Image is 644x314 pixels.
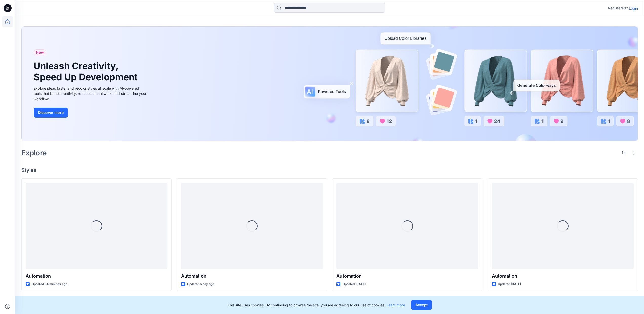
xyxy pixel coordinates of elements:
div: Explore ideas faster and recolor styles at scale with AI-powered tools that boost creativity, red... [34,86,148,102]
p: Updated 34 minutes ago [32,282,67,287]
p: Updated [DATE] [498,282,521,287]
button: Discover more [34,108,68,118]
span: New [36,49,44,55]
h2: Explore [21,149,47,157]
p: Automation [336,272,478,280]
p: Automation [181,272,323,280]
p: Automation [492,272,634,280]
h1: Unleash Creativity, Speed Up Development [34,61,140,82]
p: Login [629,6,638,11]
a: Discover more [34,108,148,118]
button: Accept [411,300,432,310]
p: Automation [26,272,167,280]
p: This site uses cookies. By continuing to browse the site, you are agreeing to our use of cookies. [228,302,405,308]
p: Updated [DATE] [343,282,366,287]
h4: Styles [21,167,638,173]
p: Updated a day ago [187,282,214,287]
a: Learn more [386,303,405,307]
p: Registered? [608,5,628,11]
